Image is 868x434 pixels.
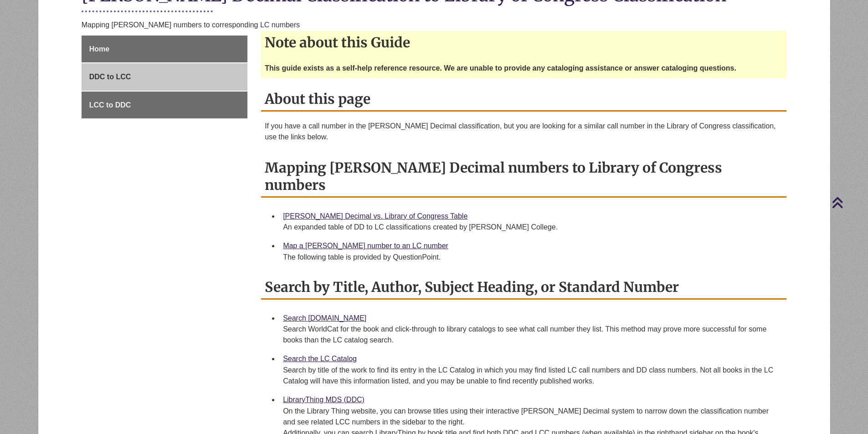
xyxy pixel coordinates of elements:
[283,252,779,263] div: The following table is provided by QuestionPoint.
[283,324,779,346] div: Search WorldCat for the book and click-through to library catalogs to see what call number they l...
[89,45,109,53] span: Home
[283,355,357,363] a: Search the LC Catalog
[265,64,736,72] strong: This guide exists as a self-help reference resource. We are unable to provide any cataloging assi...
[82,21,300,29] span: Mapping [PERSON_NAME] numbers to corresponding LC numbers
[261,87,786,112] h2: About this page
[832,196,866,209] a: Back to Top
[89,73,131,81] span: DDC to LCC
[283,396,365,403] a: LibraryThing MDS (DDC)
[283,212,467,220] a: [PERSON_NAME] Decimal vs. Library of Congress Table
[283,242,448,250] a: Map a [PERSON_NAME] number to an LC number
[82,92,247,119] a: LCC to DDC
[261,156,786,198] h2: Mapping [PERSON_NAME] Decimal numbers to Library of Congress numbers
[265,121,783,143] p: If you have a call number in the [PERSON_NAME] Decimal classification, but you are looking for a ...
[89,101,131,109] span: LCC to DDC
[82,36,247,119] div: Guide Page Menu
[283,222,779,233] div: An expanded table of DD to LC classifications created by [PERSON_NAME] College.
[82,63,247,91] a: DDC to LCC
[261,276,786,300] h2: Search by Title, Author, Subject Heading, or Standard Number
[283,314,366,322] a: Search [DOMAIN_NAME]
[82,36,247,63] a: Home
[261,31,786,54] h2: Note about this Guide
[283,365,779,387] div: Search by title of the work to find its entry in the LC Catalog in which you may find listed LC c...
